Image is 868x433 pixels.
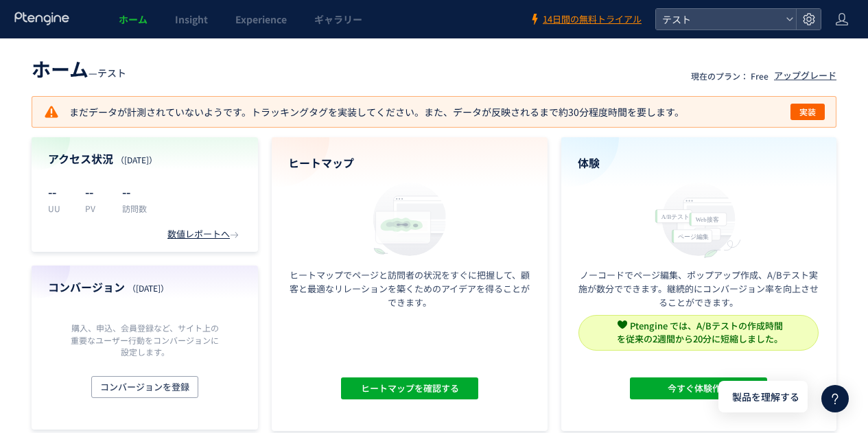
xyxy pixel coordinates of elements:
[119,12,148,26] span: ホーム
[32,55,126,82] div: —
[360,377,458,399] span: ヒートマップを確認する
[314,12,362,26] span: ギャラリー
[790,104,825,120] button: 実装
[97,66,126,80] span: テスト
[128,282,169,294] span: （[DATE]）
[622,322,631,331] img: svg+xml,%3c
[235,12,287,26] span: Experience
[175,12,208,26] span: Insight
[341,377,478,399] button: ヒートマップを確認する
[85,202,106,214] p: PV
[48,151,242,167] h4: アクセス状況
[116,154,157,165] span: （[DATE]）
[799,104,816,120] span: 実装
[691,70,769,82] p: 現在のプラン： Free
[48,279,242,295] h4: コンバージョン
[288,155,531,171] h4: ヒートマップ
[630,377,767,399] button: 今すぐ体験作成
[167,228,242,241] div: 数値レポートへ
[43,104,684,120] p: まだデータが計測されていないようです。トラッキングタグを実装してください。また、データが反映されるまで約30分程度時間を要します。
[48,180,69,202] p: --
[648,179,749,259] img: home_experience_onbo_jp-C5-EgdA0.svg
[122,202,147,214] p: 訪問数
[48,202,69,214] p: UU
[85,180,106,202] p: --
[578,155,821,171] h4: 体験
[774,69,836,82] div: アップグレード
[658,9,780,30] span: テスト
[634,321,779,347] span: Ptengineでは既に18,000以上の体験 が作成されています。
[578,268,821,309] p: ノーコードでページ編集、ポップアップ作成、A/Bテスト実施が数分でできます。継続的にコンバージョン率を向上させることができます。
[32,55,89,82] span: ホーム
[67,322,222,357] p: 購入、申込、会員登録など、サイト上の重要なユーザー行動をコンバージョンに設定します。
[668,377,730,399] span: 今すぐ体験作成
[122,180,147,202] p: --
[100,376,189,398] span: コンバージョンを登録
[91,376,198,398] button: コンバージョンを登録
[288,268,531,309] p: ヒートマップでページと訪問者の状況をすぐに把握して、顧客と最適なリレーションを築くためのアイデアを得ることができます。
[529,13,642,26] a: 14日間の無料トライアル
[543,13,642,26] span: 14日間の無料トライアル
[732,390,799,404] span: 製品を理解する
